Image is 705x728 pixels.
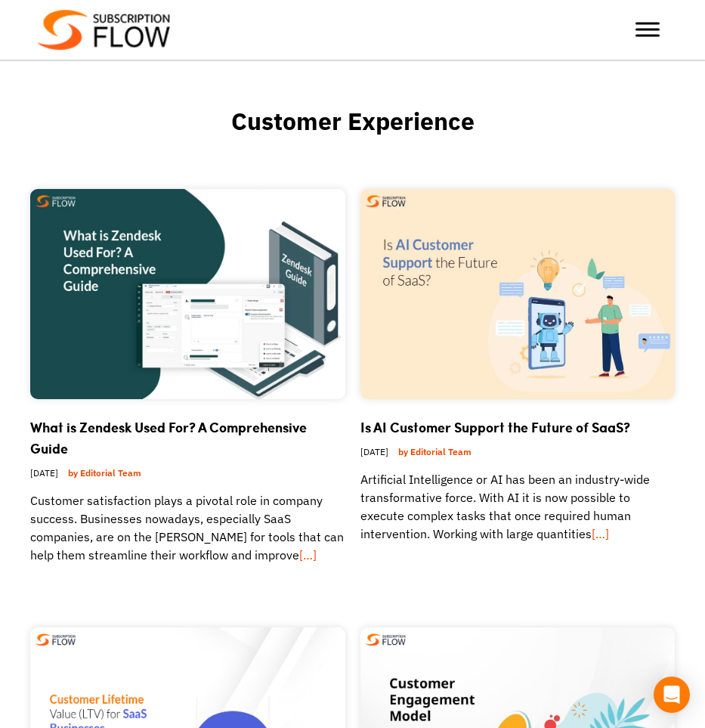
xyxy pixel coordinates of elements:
[30,459,345,491] div: [DATE]
[62,463,147,482] a: by Editorial Team
[592,526,609,541] a: […]
[299,547,317,562] a: […]
[360,438,676,470] div: [DATE]
[635,23,660,37] button: Toggle Menu
[360,470,676,543] p: Artificial Intelligence or AI has been an industry-wide transformative force. With AI it is now p...
[360,189,676,399] img: Is AI Customer Support the Future of SaaS?
[38,10,170,50] img: Subscriptionflow
[30,189,345,399] img: What is Zendesk Used For A Comprehensive Guide
[392,442,478,461] a: by Editorial Team
[30,491,345,564] p: Customer satisfaction plays a pivotal role in company success. Businesses nowadays, especially Sa...
[360,417,630,437] a: Is AI Customer Support the Future of SaaS?
[30,417,307,458] a: What is Zendesk Used For? A Comprehensive Guide
[654,677,690,713] div: Open Intercom Messenger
